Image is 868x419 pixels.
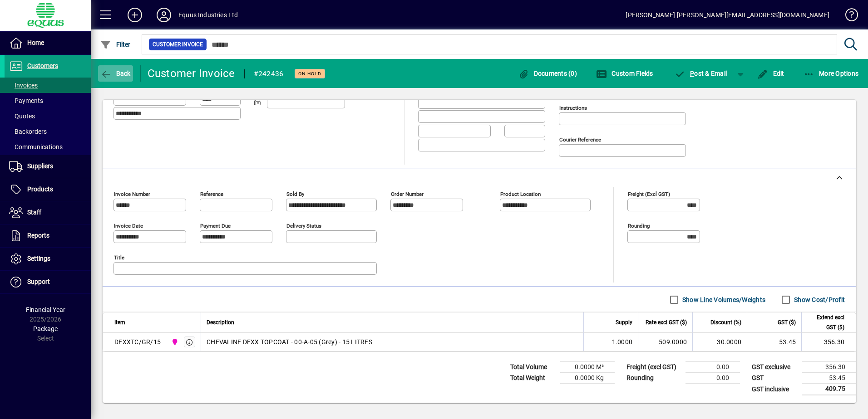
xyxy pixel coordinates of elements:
span: P [690,70,694,77]
span: CHEVALINE DEXX TOPCOAT - 00-A-05 (Grey) - 15 LITRES [207,337,372,346]
button: Add [120,7,149,23]
a: Support [5,271,91,293]
span: Payments [9,97,43,104]
a: Invoices [5,78,91,93]
button: Documents (0) [516,65,579,82]
td: 30.0000 [692,333,747,351]
td: GST exclusive [747,362,802,373]
a: Home [5,32,91,54]
div: DEXXTC/GR/15 [114,337,161,346]
mat-label: Rounding [628,223,650,229]
td: 356.30 [801,333,856,351]
a: Communications [5,139,91,155]
div: [PERSON_NAME] [PERSON_NAME][EMAIL_ADDRESS][DOMAIN_NAME] [626,8,829,22]
button: More Options [801,65,861,82]
button: Post & Email [670,65,732,82]
td: 409.75 [802,384,856,395]
span: Financial Year [26,306,65,313]
span: Discount (%) [710,317,741,327]
span: Package [33,325,58,332]
span: Settings [27,255,50,262]
mat-label: Instructions [559,105,587,111]
span: Extend excl GST ($) [807,312,844,332]
span: Home [27,39,44,46]
span: Suppliers [27,162,53,170]
a: Quotes [5,108,91,124]
mat-label: Sold by [286,191,304,197]
span: Custom Fields [596,70,653,77]
a: Reports [5,224,91,247]
span: 2N NORTHERN [169,337,179,347]
a: Knowledge Base [838,2,857,31]
span: Documents (0) [518,70,577,77]
span: Invoices [9,82,38,89]
td: GST [747,373,802,384]
div: 509.0000 [644,337,687,346]
span: 1.0000 [612,337,633,346]
td: 0.0000 M³ [560,362,615,373]
button: Profile [149,7,178,23]
span: Customer Invoice [153,40,203,49]
button: Custom Fields [594,65,656,82]
div: #242436 [254,67,284,81]
td: 356.30 [802,362,856,373]
td: 53.45 [802,373,856,384]
span: Quotes [9,112,35,120]
mat-label: Reference [200,191,223,197]
mat-label: Title [114,254,124,261]
mat-label: Delivery status [286,223,321,229]
span: On hold [298,71,321,77]
a: Payments [5,93,91,108]
div: Customer Invoice [148,66,235,81]
td: 0.0000 Kg [560,373,615,384]
span: Edit [757,70,784,77]
button: Edit [755,65,787,82]
td: 0.00 [686,373,740,384]
span: Description [207,317,234,327]
td: Rounding [622,373,686,384]
label: Show Cost/Profit [792,295,845,304]
td: 0.00 [686,362,740,373]
td: Total Weight [506,373,560,384]
td: Total Volume [506,362,560,373]
span: Customers [27,62,58,69]
span: Products [27,185,53,193]
a: Backorders [5,124,91,139]
div: Equus Industries Ltd [178,8,238,22]
span: Communications [9,143,63,151]
span: Back [100,70,131,77]
span: Staff [27,209,41,216]
span: Backorders [9,128,47,135]
a: Staff [5,201,91,224]
span: Filter [100,41,131,48]
span: Supply [616,317,632,327]
a: Suppliers [5,155,91,178]
span: Item [114,317,125,327]
button: Filter [98,36,133,53]
td: GST inclusive [747,384,802,395]
span: Reports [27,232,49,239]
td: Freight (excl GST) [622,362,686,373]
mat-label: Invoice date [114,223,143,229]
span: Support [27,278,50,285]
a: Products [5,178,91,201]
mat-label: Courier Reference [559,136,601,143]
mat-label: Invoice number [114,191,150,197]
td: 53.45 [747,333,801,351]
span: GST ($) [778,317,796,327]
button: Back [98,65,133,82]
span: More Options [804,70,859,77]
mat-label: Product location [500,191,541,197]
span: ost & Email [675,70,727,77]
label: Show Line Volumes/Weights [681,295,765,304]
mat-label: Freight (excl GST) [628,191,670,197]
mat-label: Order number [391,191,424,197]
mat-label: Payment due [200,223,231,229]
a: Settings [5,248,91,270]
app-page-header-button: Back [91,65,141,82]
span: Rate excl GST ($) [646,317,687,327]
